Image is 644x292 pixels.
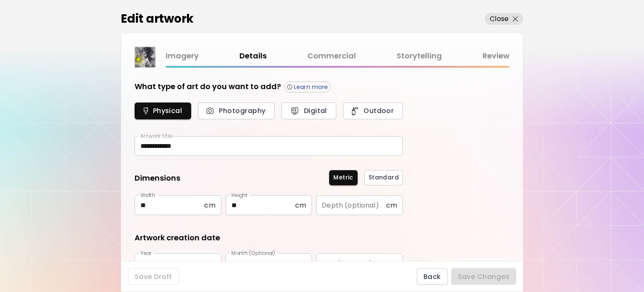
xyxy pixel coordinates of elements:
[207,106,265,115] span: Photography
[226,253,312,275] div: September
[135,47,155,67] img: thumbnail
[135,253,221,275] div: 2025
[135,103,191,119] button: Physical
[281,103,336,119] button: Digital
[343,103,403,119] button: Outdoor
[417,268,448,285] button: Back
[166,50,199,62] a: Imagery
[329,170,357,185] button: Metric
[294,83,328,91] p: Learn more
[307,50,356,62] a: Commercial
[204,201,215,209] span: cm
[369,173,399,182] span: Standard
[386,201,397,209] span: cm
[364,170,403,185] button: Standard
[352,106,394,115] span: Outdoor
[198,103,275,119] button: Photography
[397,50,442,62] a: Storytelling
[333,173,353,182] span: Metric
[135,232,220,243] h5: Artwork creation date
[316,253,403,275] div: ​
[483,50,509,62] a: Review
[141,260,215,268] p: 2025
[295,201,306,209] span: cm
[135,81,281,92] h5: What type of art do you want to add?
[232,260,306,268] p: September
[144,106,182,115] span: Physical
[291,106,327,115] span: Digital
[135,173,180,185] h5: Dimensions
[284,82,331,92] button: Learn more
[423,272,441,281] span: Back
